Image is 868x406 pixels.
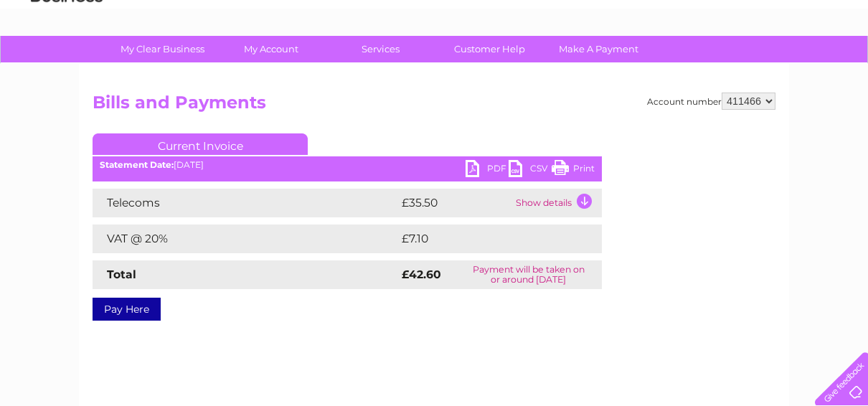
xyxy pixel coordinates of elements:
[509,160,552,181] a: CSV
[598,7,697,25] a: 0333 014 3131
[539,36,658,62] a: Make A Payment
[93,93,775,120] h2: Bills and Payments
[773,61,808,72] a: Contact
[743,61,764,72] a: Blog
[692,61,735,72] a: Telecoms
[93,160,602,170] div: [DATE]
[615,61,643,72] a: Water
[466,160,509,181] a: PDF
[93,133,308,155] a: Current Invoice
[821,61,854,72] a: Log out
[402,268,441,281] strong: £42.60
[398,189,512,217] td: £35.50
[647,93,775,110] div: Account number
[100,159,174,170] b: Statement Date:
[96,8,774,70] div: Clear Business is a trading name of Verastar Limited (registered in [GEOGRAPHIC_DATA] No. 3667643...
[456,260,602,289] td: Payment will be taken on or around [DATE]
[552,160,595,181] a: Print
[212,36,331,62] a: My Account
[107,268,136,281] strong: Total
[430,36,549,62] a: Customer Help
[93,298,161,321] a: Pay Here
[30,37,103,81] img: logo.png
[398,225,566,253] td: £7.10
[651,61,683,72] a: Energy
[103,36,222,62] a: My Clear Business
[321,36,440,62] a: Services
[93,225,398,253] td: VAT @ 20%
[512,189,602,217] td: Show details
[93,189,398,217] td: Telecoms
